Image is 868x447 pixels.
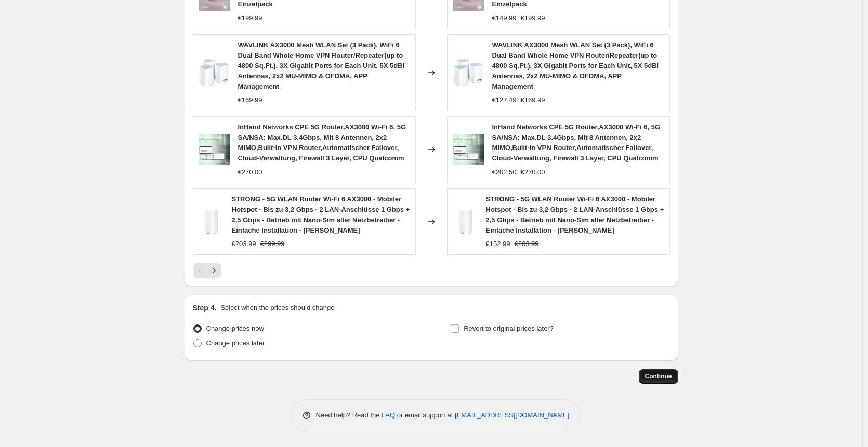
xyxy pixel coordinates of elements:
[521,95,545,105] strike: €169.99
[639,369,678,384] button: Continue
[382,411,395,419] a: FAQ
[395,411,455,419] span: or email support at
[207,263,221,278] button: Next
[199,206,223,237] img: 41uH-Ii4YWL_80x.jpg
[199,134,230,165] img: 71Cp9MrRgDL_80x.jpg
[645,372,672,381] span: Continue
[453,57,484,88] img: 51mUdXiKceL_80x.jpg
[453,206,478,237] img: 41uH-Ii4YWL_80x.jpg
[260,239,285,249] strike: €299.99
[492,95,517,105] div: €127.49
[238,41,405,90] span: WAVLINK AX3000 Mesh WLAN Set (3 Pack), WiFi 6 Dual Band Whole Home VPN Router/Repeater(up to 4800...
[238,95,262,105] div: €169.99
[193,263,221,278] nav: Pagination
[232,239,256,249] div: €203.99
[193,303,217,313] h2: Step 4.
[220,303,334,313] p: Select when the prices should change
[492,13,517,23] div: €149.99
[238,167,262,178] div: €270.00
[453,134,484,165] img: 71Cp9MrRgDL_80x.jpg
[238,13,262,23] div: €199.99
[232,195,410,234] span: STRONG - 5G WLAN Router Wi-Fi 6 AX3000 - Mobiler Hotspot - Bis zu 3,2 Gbps - 2 LAN-Anschlüsse 1 G...
[486,195,664,234] span: STRONG - 5G WLAN Router Wi-Fi 6 AX3000 - Mobiler Hotspot - Bis zu 3,2 Gbps - 2 LAN-Anschlüsse 1 G...
[206,339,265,347] span: Change prices later
[492,123,661,162] span: InHand Networks CPE 5G Router,AX3000 Wi-Fi 6, 5G SA/NSA: Max.DL 3.4Gbps, Mit 8 Antennen, 2x2 MIMO...
[492,167,517,178] div: €202.50
[521,13,545,23] strike: €199.99
[199,57,230,88] img: 51mUdXiKceL_80x.jpg
[464,324,554,332] span: Revert to original prices later?
[486,239,510,249] div: €152.99
[521,167,545,178] strike: €270.00
[316,411,382,419] span: Need help? Read the
[515,239,539,249] strike: €203.99
[455,411,569,419] a: [EMAIL_ADDRESS][DOMAIN_NAME]
[206,324,264,332] span: Change prices now
[492,41,659,90] span: WAVLINK AX3000 Mesh WLAN Set (3 Pack), WiFi 6 Dual Band Whole Home VPN Router/Repeater(up to 4800...
[238,123,406,162] span: InHand Networks CPE 5G Router,AX3000 Wi-Fi 6, 5G SA/NSA: Max.DL 3.4Gbps, Mit 8 Antennen, 2x2 MIMO...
